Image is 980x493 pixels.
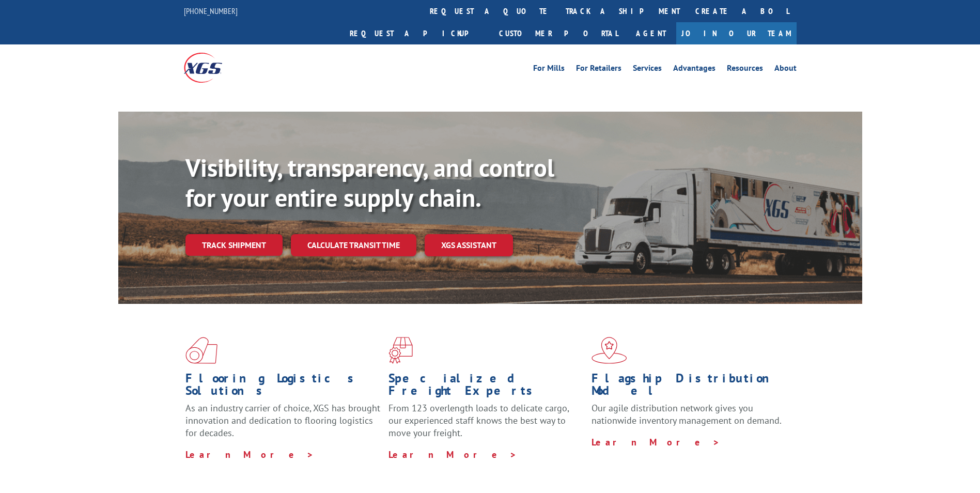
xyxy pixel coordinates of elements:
a: Agent [626,22,676,44]
a: Resources [727,64,763,75]
a: For Retailers [576,64,621,75]
a: For Mills [533,64,565,75]
img: xgs-icon-flagship-distribution-model-red [592,337,627,364]
span: Our agile distribution network gives you nationwide inventory management on demand. [592,402,782,426]
h1: Specialized Freight Experts [388,372,584,402]
a: Advantages [673,64,715,75]
span: As an industry carrier of choice, XGS has brought innovation and dedication to flooring logistics... [185,402,380,439]
a: Track shipment [185,234,283,256]
img: xgs-icon-total-supply-chain-intelligence-red [185,337,217,364]
b: Visibility, transparency, and control for your entire supply chain. [185,151,554,213]
p: From 123 overlength loads to delicate cargo, our experienced staff knows the best way to move you... [388,402,584,448]
a: Learn More > [592,436,720,448]
a: Customer Portal [491,22,626,44]
h1: Flooring Logistics Solutions [185,372,381,402]
a: Join Our Team [676,22,797,44]
a: Services [633,64,662,75]
a: Calculate transit time [291,234,416,256]
a: Learn More > [185,449,314,460]
a: About [774,64,797,75]
a: Learn More > [388,449,517,460]
img: xgs-icon-focused-on-flooring-red [388,337,413,364]
a: [PHONE_NUMBER] [184,6,238,16]
h1: Flagship Distribution Model [592,372,787,402]
a: XGS ASSISTANT [425,234,513,256]
a: Request a pickup [342,22,491,44]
